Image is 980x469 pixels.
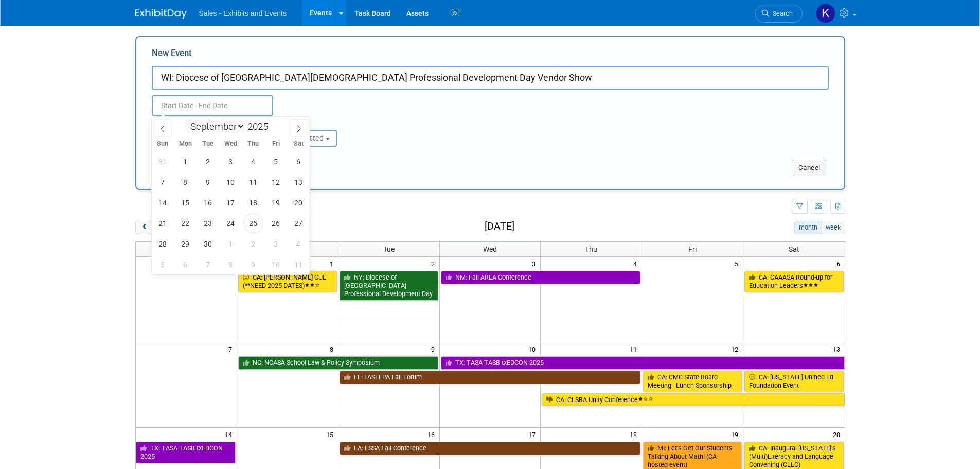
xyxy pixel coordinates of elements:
span: October 11, 2025 [289,254,309,274]
span: Sales - Exhibits and Events [199,9,287,18]
span: August 31, 2025 [153,151,173,171]
span: September 2, 2025 [198,151,218,171]
span: September 7, 2025 [153,172,173,192]
span: September 5, 2025 [266,151,286,171]
span: September 17, 2025 [221,193,241,213]
a: FL: FASFEPA Fall Forum [340,371,641,384]
a: LA: LSSA Fall Conference [340,442,641,455]
span: September 26, 2025 [266,213,286,233]
span: Wed [219,141,242,147]
input: Year [245,120,276,132]
a: NM: Fall AREA Conference [441,271,641,284]
input: Start Date - End Date [152,95,273,116]
span: 4 [632,257,642,270]
button: Cancel [793,160,826,176]
span: October 8, 2025 [221,254,241,274]
span: 5 [734,257,743,270]
span: September 19, 2025 [266,193,286,213]
img: Kara Haven [816,4,835,23]
span: 17 [527,428,540,441]
span: September 6, 2025 [289,151,309,171]
select: Month [186,120,245,133]
span: September 16, 2025 [198,193,218,213]
input: Name of Trade Show / Conference [152,66,829,90]
span: September 22, 2025 [175,213,195,233]
span: 15 [325,428,338,441]
img: ExhibitDay [135,9,187,19]
span: September 8, 2025 [175,172,195,192]
span: October 4, 2025 [289,234,309,254]
a: CA: [PERSON_NAME] CUE (**NEED 2025 DATES) [238,271,337,292]
span: Wed [483,245,497,253]
span: Thu [585,245,597,253]
span: September 21, 2025 [153,213,173,233]
span: September 1, 2025 [175,151,195,171]
span: September 13, 2025 [289,172,309,192]
span: 9 [430,342,439,355]
span: October 10, 2025 [266,254,286,274]
span: Tue [197,141,219,147]
span: 6 [835,257,845,270]
a: CA: [US_STATE] Unified Ed Foundation Event [744,371,843,392]
span: October 7, 2025 [198,254,218,274]
span: 20 [832,428,845,441]
div: Attendance / Format: [152,116,252,129]
span: October 6, 2025 [175,254,195,274]
a: TX: TASA TASB txEDCON 2025 [441,356,845,370]
label: New Event [152,47,192,63]
span: 3 [531,257,540,270]
span: 2 [430,257,439,270]
button: week [821,221,845,234]
a: NY: Diocese of [GEOGRAPHIC_DATA] Professional Development Day [340,271,438,300]
h2: [DATE] [485,221,514,232]
span: 10 [527,342,540,355]
span: 19 [730,428,743,441]
span: September 12, 2025 [266,172,286,192]
span: Fri [688,245,697,253]
span: 12 [730,342,743,355]
span: September 30, 2025 [198,234,218,254]
span: September 24, 2025 [221,213,241,233]
div: Participation: [267,116,367,129]
span: September 10, 2025 [221,172,241,192]
span: September 11, 2025 [243,172,263,192]
span: 8 [329,342,338,355]
span: 14 [224,428,237,441]
span: Sat [789,245,799,253]
span: Sun [152,141,174,147]
a: TX: TASA TASB txEDCON 2025 [136,442,236,463]
a: CA: CMC State Board Meeting - Lunch Sponsorship [643,371,742,392]
span: 11 [629,342,642,355]
a: CA: CAAASA Round-up for Education Leaders [744,271,843,292]
span: September 27, 2025 [289,213,309,233]
span: 13 [832,342,845,355]
span: September 15, 2025 [175,193,195,213]
span: September 25, 2025 [243,213,263,233]
span: September 20, 2025 [289,193,309,213]
span: September 3, 2025 [221,151,241,171]
span: September 29, 2025 [175,234,195,254]
span: Sat [287,141,310,147]
span: September 4, 2025 [243,151,263,171]
span: Mon [174,141,197,147]
span: September 28, 2025 [153,234,173,254]
span: October 1, 2025 [221,234,241,254]
span: September 14, 2025 [153,193,173,213]
button: month [794,221,822,234]
button: prev [135,221,154,234]
span: Search [769,10,793,18]
span: Fri [264,141,287,147]
span: October 9, 2025 [243,254,263,274]
span: Tue [383,245,395,253]
span: Thu [242,141,264,147]
span: October 3, 2025 [266,234,286,254]
span: October 5, 2025 [153,254,173,274]
a: NC: NCASA School Law & Policy Symposium [238,356,438,370]
span: September 9, 2025 [198,172,218,192]
span: October 2, 2025 [243,234,263,254]
span: September 23, 2025 [198,213,218,233]
span: 1 [329,257,338,270]
span: 18 [629,428,642,441]
a: CA: CLSBA Unity Conference [542,393,844,407]
span: 16 [426,428,439,441]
